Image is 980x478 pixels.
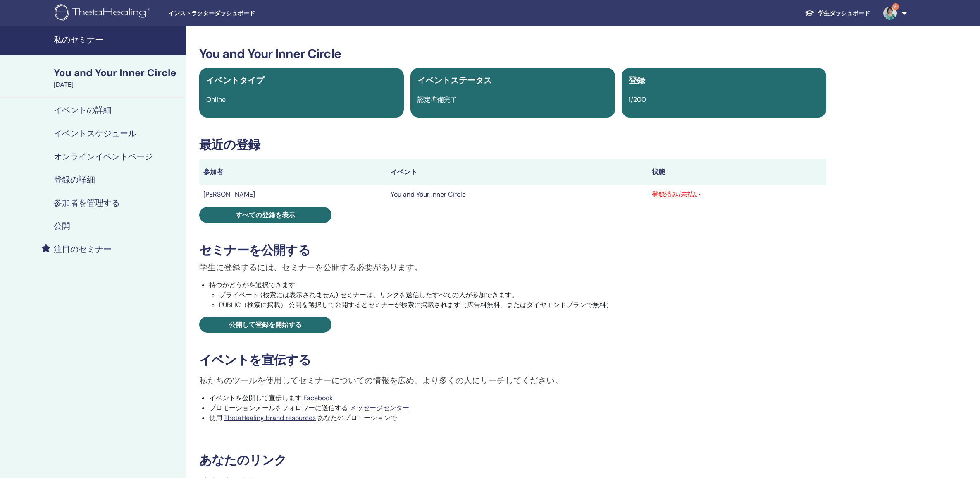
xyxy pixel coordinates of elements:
span: 公開して登録を開始する [229,320,302,329]
h3: You and Your Inner Circle [199,46,826,61]
h4: 私のセミナー [54,35,181,45]
span: Online [206,95,226,104]
td: [PERSON_NAME] [199,185,386,204]
img: logo.png [55,4,153,23]
img: graduation-cap-white.svg [805,10,815,17]
li: 持つかどうかを選択できます [209,280,826,310]
li: プライベート (検索には表示されません) セミナーは、リンクを送信したすべての人が参加できます。 [219,290,826,300]
li: 使用 あなたのプロモーションで [209,413,826,423]
h4: イベントスケジュール [54,128,136,138]
h4: 公開 [54,221,70,231]
a: You and Your Inner Circle[DATE] [49,66,186,90]
a: すべての登録を表示 [199,207,331,223]
span: インストラクターダッシュボード [168,9,292,18]
li: イベントを公開して宣伝します [209,393,826,403]
h3: セミナーを公開する [199,243,826,258]
h4: オンラインイベントページ [54,151,153,161]
td: You and Your Inner Circle [386,185,648,204]
a: 学生ダッシュボード [798,6,877,21]
div: You and Your Inner Circle [54,66,181,80]
h4: 注目のセミナー [54,244,112,254]
a: メッセージセンター [350,404,409,412]
th: 参加者 [199,159,386,185]
h3: イベントを宣伝する [199,353,826,368]
th: 状態 [648,159,826,185]
span: 登録 [629,75,645,86]
p: 私たちのツールを使用してセミナーについての情報を広め、より多くの人にリーチしてください。 [199,374,826,387]
p: 学生に登録するには、セミナーを公開する必要があります。 [199,261,826,274]
th: イベント [386,159,648,185]
h4: 登録の詳細 [54,175,95,185]
li: プロモーションメールをフォロワーに送信する [209,403,826,413]
span: 認定準備完了 [417,95,457,104]
img: default.jpg [883,7,897,20]
span: 9+ [892,3,899,10]
a: 公開して登録を開始する [199,317,331,333]
span: 1/200 [629,95,646,104]
div: [DATE] [54,80,181,90]
span: イベントタイプ [206,75,264,86]
a: Facebook [303,394,333,402]
span: すべての登録を表示 [236,211,295,219]
div: 登録済み/未払い [652,190,822,199]
h4: 参加者を管理する [54,198,120,208]
span: イベントステータス [417,75,492,86]
h3: 最近の登録 [199,137,826,152]
h3: あなたのリンク [199,453,826,468]
li: PUBLIC（検索に掲載） 公開を選択して公開するとセミナーが検索に掲載されます（広告料無料、またはダイヤモンドプランで無料） [219,300,826,310]
h4: イベントの詳細 [54,105,112,115]
a: ThetaHealing brand resources [224,413,316,422]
